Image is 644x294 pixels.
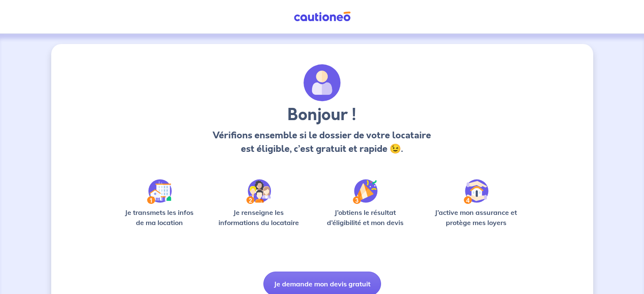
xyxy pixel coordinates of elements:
[213,207,304,228] p: Je renseigne les informations du locataire
[290,11,354,22] img: Cautioneo
[210,129,434,156] p: Vérifions ensemble si le dossier de votre locataire est éligible, c’est gratuit et rapide 😉.
[119,207,200,228] p: Je transmets les infos de ma location
[318,207,413,228] p: J’obtiens le résultat d’éligibilité et mon devis
[210,105,434,125] h3: Bonjour !
[246,179,271,204] img: /static/c0a346edaed446bb123850d2d04ad552/Step-2.svg
[147,179,172,204] img: /static/90a569abe86eec82015bcaae536bd8e6/Step-1.svg
[427,207,525,228] p: J’active mon assurance et protège mes loyers
[464,179,489,204] img: /static/bfff1cf634d835d9112899e6a3df1a5d/Step-4.svg
[353,179,378,204] img: /static/f3e743aab9439237c3e2196e4328bba9/Step-3.svg
[304,64,341,102] img: archivate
